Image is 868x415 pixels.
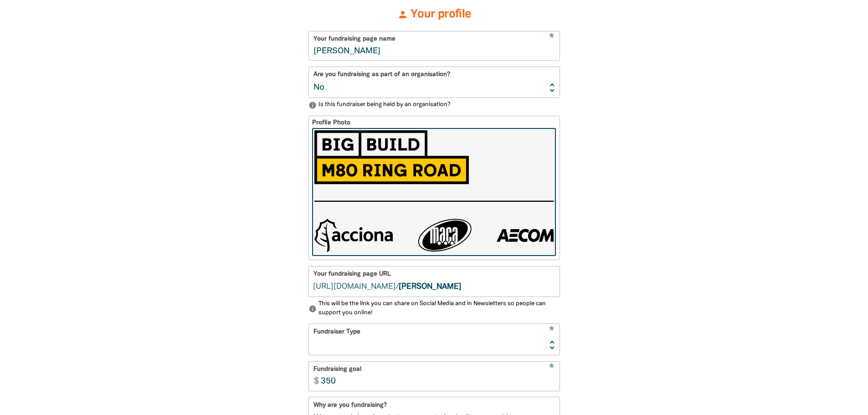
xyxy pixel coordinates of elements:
input: eg. 350 [316,362,560,390]
i: person [397,9,408,20]
h3: Your profile [308,5,560,24]
p: This will be the link you can share on Social Media and in Newsletters so people can support you ... [308,300,560,318]
span: / [309,266,399,297]
p: Is this fundraiser being held by an organisation? [308,101,560,110]
span: $ [309,362,319,391]
span: [DOMAIN_NAME][URL] [313,282,396,292]
div: fundraising.ilf.org.au/grace-stewart [309,266,560,297]
i: info [308,305,317,313]
i: info [308,101,317,109]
